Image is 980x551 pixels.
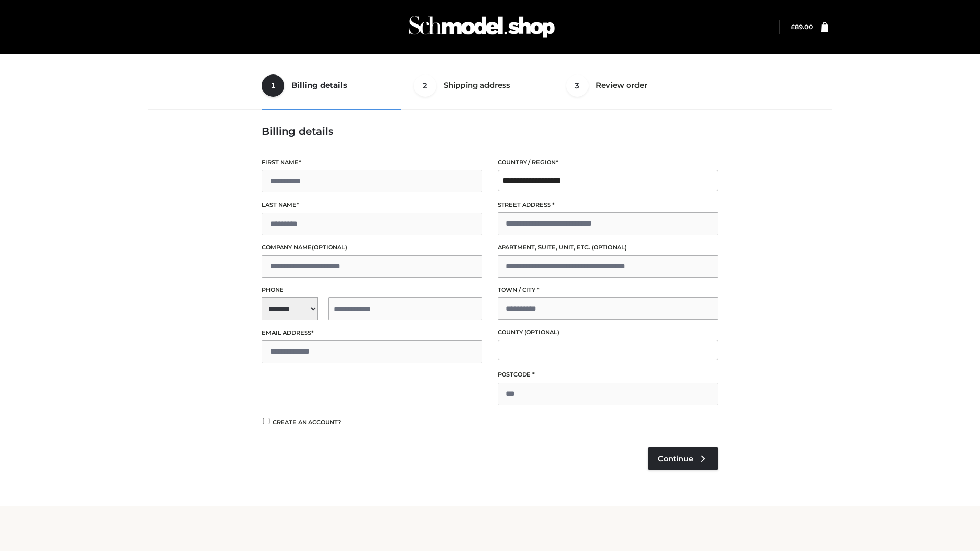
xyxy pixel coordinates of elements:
[498,158,718,167] label: Country / Region
[648,447,718,470] a: Continue
[262,200,482,210] label: Last name
[498,243,718,253] label: Apartment, suite, unit, etc.
[262,285,482,295] label: Phone
[524,329,559,336] span: (optional)
[262,328,482,338] label: Email address
[791,23,795,31] span: £
[262,243,482,253] label: Company name
[498,328,718,337] label: County
[498,200,718,210] label: Street address
[262,158,482,167] label: First name
[592,244,627,251] span: (optional)
[312,244,347,251] span: (optional)
[498,285,718,295] label: Town / City
[791,23,813,31] a: £89.00
[262,418,271,424] input: Create an account?
[273,419,341,426] span: Create an account?
[262,125,718,137] h3: Billing details
[658,454,693,463] span: Continue
[791,23,813,31] bdi: 89.00
[405,7,558,47] img: Schmodel Admin 964
[498,370,718,380] label: Postcode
